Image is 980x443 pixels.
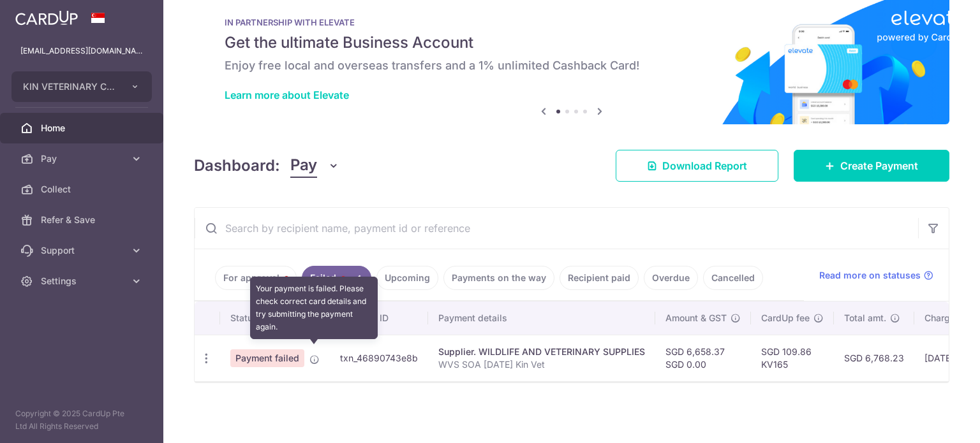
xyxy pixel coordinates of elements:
span: KIN VETERINARY CLINIC PTE. LTD. [23,80,117,93]
td: txn_46890743e8b [330,335,428,381]
th: Payment ID [330,301,428,335]
button: Pay [290,154,339,178]
p: [EMAIL_ADDRESS][DOMAIN_NAME] [20,45,143,57]
span: Total amt. [844,312,886,324]
a: For approval [215,266,297,290]
a: Cancelled [703,266,763,290]
h6: Enjoy free local and overseas transfers and a 1% unlimited Cashback Card! [225,58,919,73]
span: Payment failed [230,349,304,367]
span: Amount & GST [665,312,727,324]
input: Search by recipient name, payment id or reference [195,208,918,249]
span: Create Payment [840,158,918,173]
span: Collect [41,183,125,196]
span: Home [41,122,125,134]
span: Download Report [662,158,747,173]
span: CardUp fee [761,312,810,324]
a: Upcoming [376,266,438,290]
a: Download Report [616,150,778,182]
span: Read more on statuses [819,269,921,282]
th: Payment details [428,301,655,335]
td: SGD 109.86 KV165 [751,335,834,381]
span: Status [230,312,258,324]
div: Your payment is failed. Please check correct card details and try submitting the payment again. [250,277,378,339]
h4: Dashboard: [194,154,280,177]
button: KIN VETERINARY CLINIC PTE. LTD. [11,71,152,102]
h5: Get the ultimate Business Account [225,33,919,53]
a: Read more on statuses [819,269,933,282]
span: Support [41,244,125,257]
div: Supplier. WILDLIFE AND VETERINARY SUPPLIES [438,345,645,358]
a: Recipient paid [560,266,639,290]
p: WVS SOA [DATE] Kin Vet [438,358,645,371]
a: Payments on the way [443,266,554,290]
span: Refer & Save [41,214,125,226]
span: Pay [290,154,317,178]
a: Overdue [644,266,698,290]
img: CardUp [15,10,78,25]
span: Settings [41,275,125,287]
a: Failed [302,266,371,290]
p: IN PARTNERSHIP WITH ELEVATE [225,17,919,27]
td: SGD 6,768.23 [834,335,914,381]
td: SGD 6,658.37 SGD 0.00 [655,335,751,381]
span: Pay [41,152,125,165]
span: Charge date [924,312,977,324]
a: Create Payment [794,150,949,182]
a: Learn more about Elevate [225,89,349,101]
